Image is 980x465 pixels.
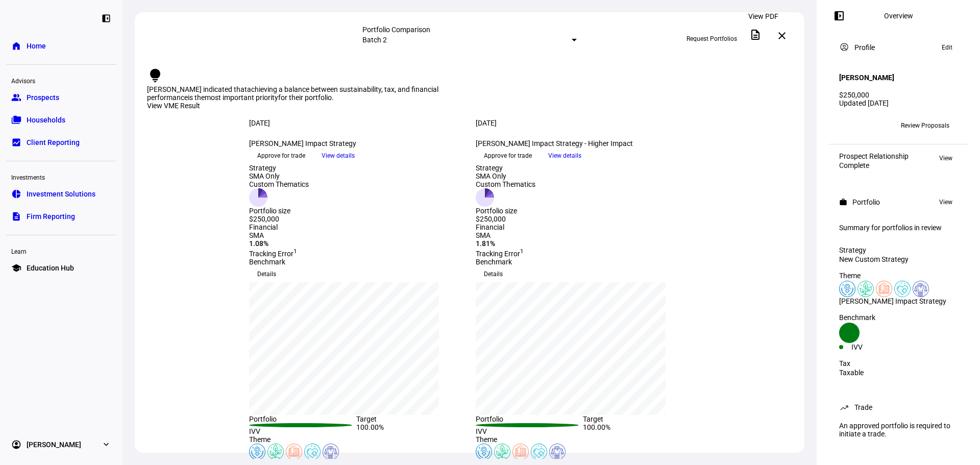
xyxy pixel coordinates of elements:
[540,151,590,159] a: View details
[147,67,163,84] mat-icon: lightbulb
[476,172,535,180] div: SMA Only
[101,13,111,23] eth-mat-symbol: left_panel_close
[249,223,463,231] div: Financial
[249,231,463,239] div: SMA
[476,415,583,423] div: Portfolio
[249,172,309,180] div: SMA Only
[362,36,387,44] mat-select-trigger: Batch 2
[540,148,590,163] button: View details
[839,42,849,52] mat-icon: account_circle
[27,263,74,273] span: Education Hub
[852,198,880,206] div: Portfolio
[249,215,309,223] div: $250,000
[249,180,309,188] div: Custom Thematics
[11,92,21,103] eth-mat-symbol: group
[27,115,65,125] span: Households
[937,41,958,54] button: Edit
[854,403,872,411] div: Trade
[476,223,690,231] div: Financial
[476,250,524,258] span: Tracking Error
[27,92,59,103] span: Prospects
[257,266,276,282] span: Details
[876,281,892,297] img: education.colored.svg
[476,258,690,266] div: Benchmark
[687,31,737,47] span: Request Portfolios
[293,248,297,255] sup: 1
[476,282,666,415] div: chart, 1 series
[934,196,958,208] button: View
[11,41,21,51] eth-mat-symbol: home
[27,137,80,148] span: Client Reporting
[583,415,690,423] div: Target
[839,369,958,377] div: Taxable
[833,418,964,442] div: An approved portfolio is required to initiate a trade.
[839,161,909,169] div: Complete
[749,29,762,41] mat-icon: description
[11,137,21,148] eth-mat-symbol: bid_landscape
[476,435,690,444] div: Theme
[843,122,851,129] span: KB
[6,36,116,56] a: homeHome
[249,427,356,435] div: IVV
[839,401,958,413] eth-panel-overview-card-header: Trade
[147,102,792,111] div: View VME Result
[249,258,463,266] div: Benchmark
[249,435,463,444] div: Theme
[583,423,690,435] div: 100.00%
[839,281,855,297] img: womensRights.colored.svg
[257,148,305,164] span: Approve for trade
[11,263,21,273] eth-mat-symbol: school
[249,239,463,248] div: 1.08%
[476,119,690,127] div: [DATE]
[249,119,463,127] div: [DATE]
[249,207,309,215] div: Portfolio size
[249,250,297,258] span: Tracking Error
[6,87,116,108] a: groupProspects
[839,313,958,322] div: Benchmark
[678,31,745,47] button: Request Portfolios
[356,415,463,423] div: Target
[6,73,116,87] div: Advisors
[249,148,313,164] button: Approve for trade
[549,444,566,460] img: democracy.colored.svg
[520,248,524,255] sup: 1
[839,41,958,54] eth-panel-overview-card-header: Profile
[939,152,952,164] span: View
[839,224,958,232] div: Summary for portfolios in review
[6,169,116,184] div: Investments
[101,439,111,450] eth-mat-symbol: expand_more
[833,10,845,22] mat-icon: left_panel_open
[249,164,309,172] div: Strategy
[267,444,284,460] img: climateChange.colored.svg
[939,196,952,208] span: View
[6,132,116,153] a: bid_landscapeClient Reporting
[322,148,355,163] span: View details
[744,10,782,22] div: View PDF
[476,427,583,435] div: IVV
[854,43,875,52] div: Profile
[476,239,690,248] div: 1.81%
[548,148,581,163] span: View details
[476,139,690,148] div: [PERSON_NAME] Impact Strategy - Higher Impact
[27,189,95,199] span: Investment Solutions
[839,74,894,82] h4: [PERSON_NAME]
[286,444,302,460] img: education.colored.svg
[27,211,75,222] span: Firm Reporting
[476,266,511,282] button: Details
[249,266,284,282] button: Details
[531,444,547,460] img: healthWellness.colored.svg
[839,196,958,208] eth-panel-overview-card-header: Portfolio
[362,26,577,34] div: Portfolio Comparison
[484,148,532,164] span: Approve for trade
[776,30,788,42] mat-icon: close
[913,281,929,297] img: democracy.colored.svg
[901,117,949,134] span: Review Proposals
[839,359,958,368] div: Tax
[839,246,958,254] div: Strategy
[476,215,535,223] div: $250,000
[857,281,874,297] img: climateChange.colored.svg
[249,444,265,460] img: womensRights.colored.svg
[484,266,503,282] span: Details
[323,444,339,460] img: democracy.colored.svg
[859,122,866,129] span: +4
